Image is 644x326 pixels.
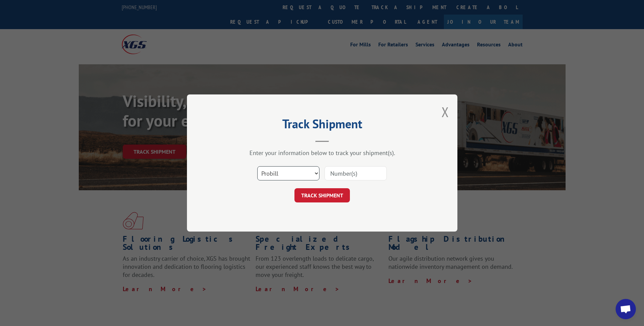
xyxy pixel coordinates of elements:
[221,149,424,157] div: Enter your information below to track your shipment(s).
[442,103,449,121] button: Close modal
[221,119,424,132] h2: Track Shipment
[294,188,350,202] button: TRACK SHIPMENT
[325,166,387,180] input: Number(s)
[616,299,636,319] a: Open chat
